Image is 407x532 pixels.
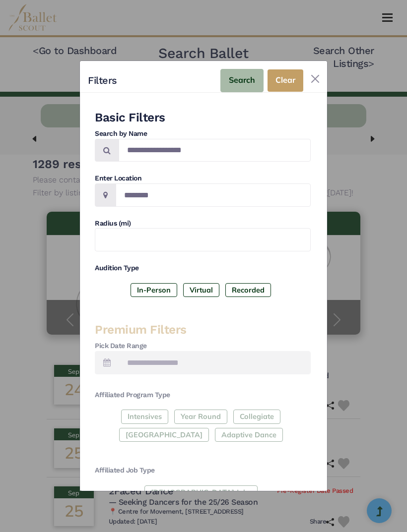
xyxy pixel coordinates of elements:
input: Location [116,183,311,207]
h4: Affiliated Program Type [95,390,311,400]
h4: Search by Name [95,129,311,139]
label: Virtual [183,283,219,297]
button: Clear [268,69,303,92]
h3: Basic Filters [95,110,311,125]
h4: Enter Location [95,174,311,183]
button: Search [220,69,264,92]
h3: Premium Filters [95,322,311,338]
label: Recorded [225,283,271,297]
h4: Pick Date Range [95,341,311,351]
label: In-Person [131,283,177,297]
input: Search by names... [119,139,311,162]
h4: Radius (mi) [95,219,311,229]
h4: Audition Type [95,263,311,273]
h4: Filters [88,72,117,88]
h4: Affiliated Job Type [95,466,311,475]
button: Close [307,71,323,87]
